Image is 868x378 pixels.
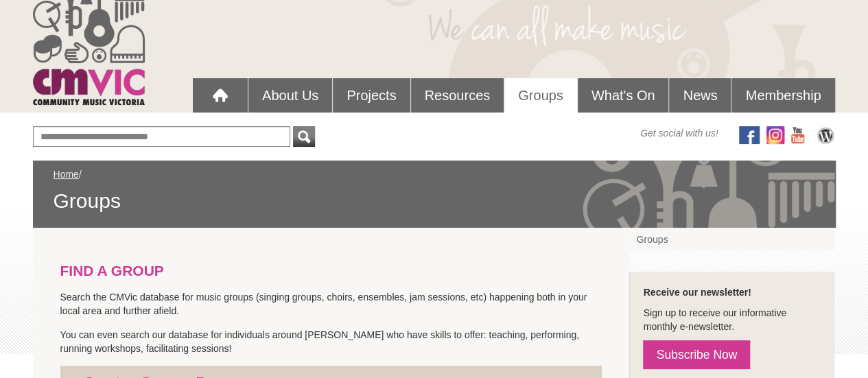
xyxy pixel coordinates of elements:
a: What's On [578,78,669,113]
a: Home [54,169,79,180]
img: icon-instagram.png [766,126,784,144]
a: Groups [629,228,834,251]
a: Groups [504,78,577,113]
a: Subscribe Now [643,340,750,369]
span: Get social with us! [640,126,718,140]
a: News [669,78,731,113]
div: / [54,167,815,214]
strong: FIND A GROUP [60,263,164,279]
a: Membership [731,78,834,113]
strong: Receive our newsletter! [643,287,751,298]
p: Search the CMVic database for music groups (singing groups, choirs, ensembles, jam sessions, etc)... [60,290,602,318]
a: Projects [333,78,410,113]
a: About Us [248,78,332,113]
a: Resources [411,78,504,113]
span: Groups [54,188,815,214]
p: You can even search our database for individuals around [PERSON_NAME] who have skills to offer: t... [60,328,602,355]
p: Sign up to receive our informative monthly e-newsletter. [643,306,821,333]
img: CMVic Blog [815,126,836,144]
